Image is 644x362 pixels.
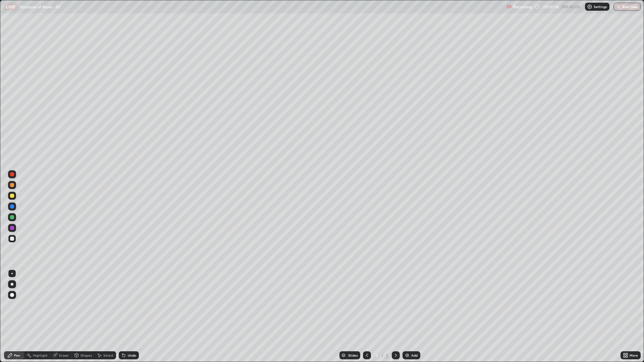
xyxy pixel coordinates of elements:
div: Eraser [59,354,69,357]
img: class-settings-icons [587,4,592,9]
div: More [630,354,638,357]
div: 3 [374,353,380,357]
p: Settings [594,5,607,8]
p: Structure of Atom - 01 [20,4,60,9]
p: LIVE [6,4,15,9]
img: end-class-cross [616,4,621,9]
img: recording.375f2c34.svg [506,4,512,9]
div: Undo [128,354,136,357]
div: Add [411,354,418,357]
div: Highlight [33,354,48,357]
img: add-slide-button [405,353,410,358]
div: / [382,353,384,357]
button: End Class [613,3,641,11]
div: 3 [385,352,389,358]
div: Shapes [80,354,92,357]
div: Slides [348,354,358,357]
div: Select [103,354,113,357]
div: Pen [14,354,20,357]
p: Recording [513,4,532,9]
